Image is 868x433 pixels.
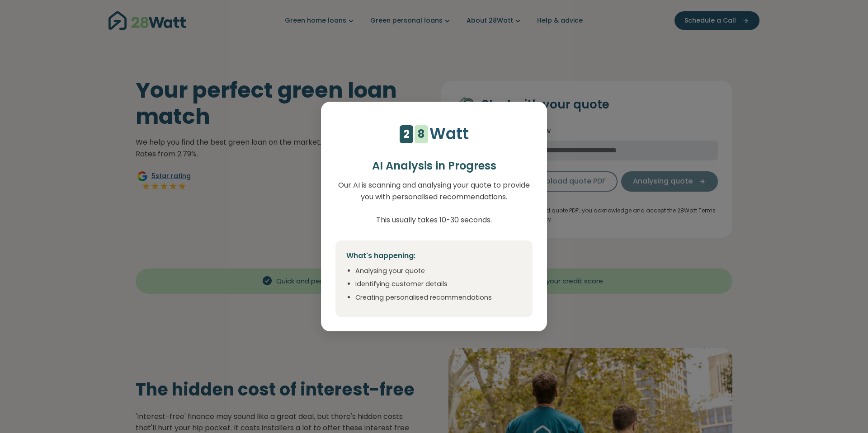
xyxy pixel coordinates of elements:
[355,293,522,303] li: Creating personalised recommendations
[346,251,522,261] h4: What's happening:
[335,179,533,226] p: Our AI is scanning and analysing your quote to provide you with personalised recommendations. Thi...
[418,125,425,143] div: 8
[355,266,522,276] li: Analysing your quote
[355,279,522,289] li: Identifying customer details
[429,121,469,146] p: Watt
[403,125,410,143] div: 2
[335,160,533,173] h2: AI Analysis in Progress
